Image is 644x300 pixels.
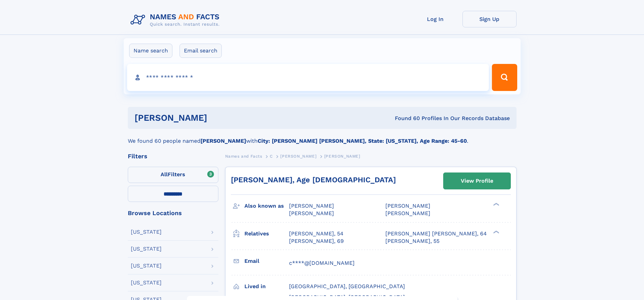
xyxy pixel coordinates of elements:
label: Name search [129,44,172,58]
b: [PERSON_NAME] [200,138,246,144]
a: Names and Facts [225,152,262,160]
span: [PERSON_NAME] [385,203,430,209]
h3: Also known as [244,200,289,212]
a: [PERSON_NAME], 69 [289,237,344,245]
span: [PERSON_NAME] [289,203,334,209]
div: [US_STATE] [131,229,162,235]
span: [PERSON_NAME] [289,210,334,216]
div: [US_STATE] [131,280,162,285]
input: search input [127,64,489,91]
a: View Profile [444,173,510,189]
a: [PERSON_NAME], 55 [385,237,439,245]
button: Search Button [492,64,517,91]
h1: [PERSON_NAME] [135,114,301,122]
a: [PERSON_NAME], 54 [289,230,343,237]
a: [PERSON_NAME] [PERSON_NAME], 64 [385,230,487,237]
label: Filters [128,167,218,183]
img: Logo Names and Facts [128,11,225,29]
div: We found 60 people named with . [128,129,517,145]
div: View Profile [461,173,493,189]
label: Email search [180,44,222,58]
div: Browse Locations [128,210,218,216]
div: ❯ [492,202,500,207]
h3: Relatives [244,228,289,239]
a: Log In [408,11,462,27]
span: C [270,154,273,159]
div: Filters [128,153,218,159]
a: [PERSON_NAME] [280,152,316,160]
span: [PERSON_NAME] [385,210,430,216]
div: ❯ [492,230,500,234]
h3: Lived in [244,281,289,292]
span: [PERSON_NAME] [324,154,360,159]
h3: Email [244,255,289,267]
div: Found 60 Profiles In Our Records Database [301,115,510,122]
div: [US_STATE] [131,263,162,269]
a: C [270,152,273,160]
span: [GEOGRAPHIC_DATA], [GEOGRAPHIC_DATA] [289,283,405,290]
span: All [161,171,168,178]
span: [PERSON_NAME] [280,154,316,159]
a: [PERSON_NAME], Age [DEMOGRAPHIC_DATA] [231,176,396,184]
b: City: [PERSON_NAME] [PERSON_NAME], State: [US_STATE], Age Range: 45-60 [258,138,467,144]
div: [US_STATE] [131,246,162,252]
a: Sign Up [462,11,517,27]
